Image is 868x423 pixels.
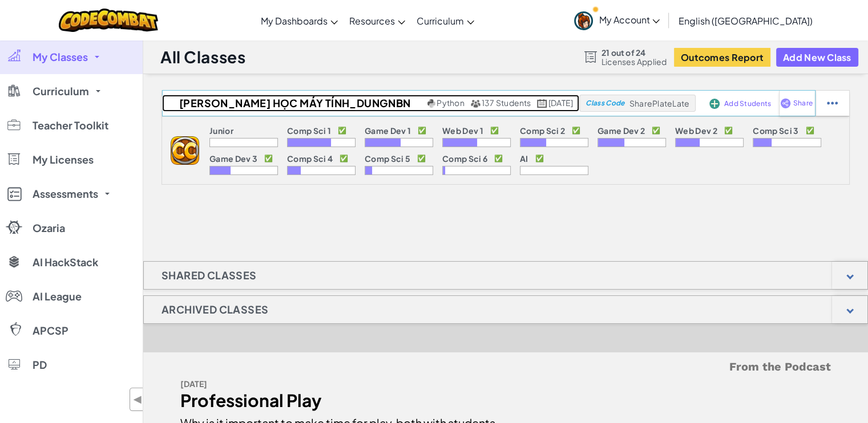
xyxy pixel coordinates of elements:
[160,46,245,68] h1: All Classes
[535,154,544,163] p: ✅
[442,154,487,163] p: Comp Sci 6
[427,99,436,108] img: python.png
[365,154,410,163] p: Comp Sci 5
[144,261,274,290] h1: Shared Classes
[629,98,690,108] span: SharePlateLate
[33,120,108,131] span: Teacher Toolkit
[520,126,565,135] p: Comp Sci 2
[33,257,98,267] span: AI HackStack
[162,95,425,112] h2: [PERSON_NAME] học máy tính_DungNBN
[586,100,624,107] span: Class Code
[753,126,798,135] p: Comp Sci 3
[33,52,88,62] span: My Classes
[133,391,143,408] span: ◀
[417,154,426,163] p: ✅
[264,154,273,163] p: ✅
[482,97,531,108] span: 137 Students
[144,295,286,324] h1: Archived Classes
[805,126,814,135] p: ✅
[180,358,831,376] h5: From the Podcast
[340,154,348,163] p: ✅
[672,5,818,36] a: English ([GEOGRAPHIC_DATA])
[597,126,645,135] p: Game Dev 2
[180,392,497,409] div: Professional Play
[349,15,395,27] span: Resources
[33,189,98,199] span: Assessments
[411,5,480,36] a: Curriculum
[678,15,812,27] span: English ([GEOGRAPHIC_DATA])
[674,48,770,67] button: Outcomes Report
[490,126,499,135] p: ✅
[442,126,483,135] p: Web Dev 1
[180,376,497,392] div: [DATE]
[365,126,411,135] p: Game Dev 1
[287,154,333,163] p: Comp Sci 4
[572,126,580,135] p: ✅
[417,15,464,27] span: Curriculum
[599,14,660,26] span: My Account
[33,291,82,302] span: AI League
[59,9,159,32] img: CodeCombat logo
[675,126,717,135] p: Web Dev 2
[709,99,720,109] img: IconAddStudents.svg
[601,57,667,66] span: Licenses Applied
[33,223,65,233] span: Ozaria
[537,99,547,108] img: calendar.svg
[494,154,503,163] p: ✅
[162,95,579,112] a: [PERSON_NAME] học máy tính_DungNBN Python 137 Students [DATE]
[776,48,858,67] button: Add New Class
[344,5,411,36] a: Resources
[261,15,328,27] span: My Dashboards
[520,154,528,163] p: AI
[574,11,593,30] img: avatar
[724,126,733,135] p: ✅
[793,100,813,107] span: Share
[827,98,838,108] img: IconStudentEllipsis.svg
[209,126,233,135] p: Junior
[33,154,94,165] span: My Licenses
[418,126,426,135] p: ✅
[437,97,464,108] span: Python
[652,126,660,135] p: ✅
[171,136,199,165] img: logo
[33,86,89,96] span: Curriculum
[780,98,791,108] img: IconShare_Purple.svg
[338,126,346,135] p: ✅
[568,2,665,38] a: My Account
[724,100,771,107] span: Add Students
[548,97,573,108] span: [DATE]
[470,99,481,108] img: MultipleUsers.png
[209,154,257,163] p: Game Dev 3
[287,126,331,135] p: Comp Sci 1
[255,5,344,36] a: My Dashboards
[601,48,667,57] span: 21 out of 24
